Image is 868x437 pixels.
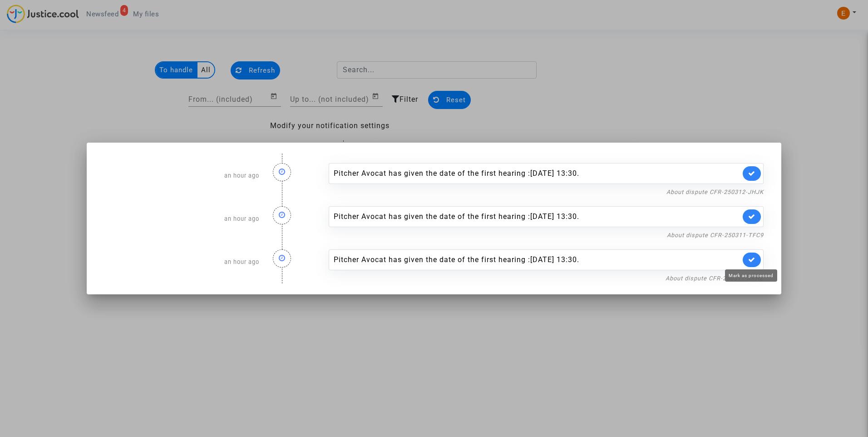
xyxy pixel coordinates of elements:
a: About dispute CFR-250311-TFC9 [667,232,764,238]
div: Pitcher Avocat has given the date of the first hearing :[DATE] 13:30. [334,168,740,179]
div: Pitcher Avocat has given the date of the first hearing :[DATE] 13:30. [334,211,740,222]
div: an hour ago [98,240,266,283]
div: Pitcher Avocat has given the date of the first hearing :[DATE] 13:30. [334,254,740,265]
div: an hour ago [98,154,266,197]
div: an hour ago [98,197,266,240]
a: About dispute CFR-250312-JHJK [666,189,764,195]
a: About dispute CFR-250311-ARHZ [666,275,764,282]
